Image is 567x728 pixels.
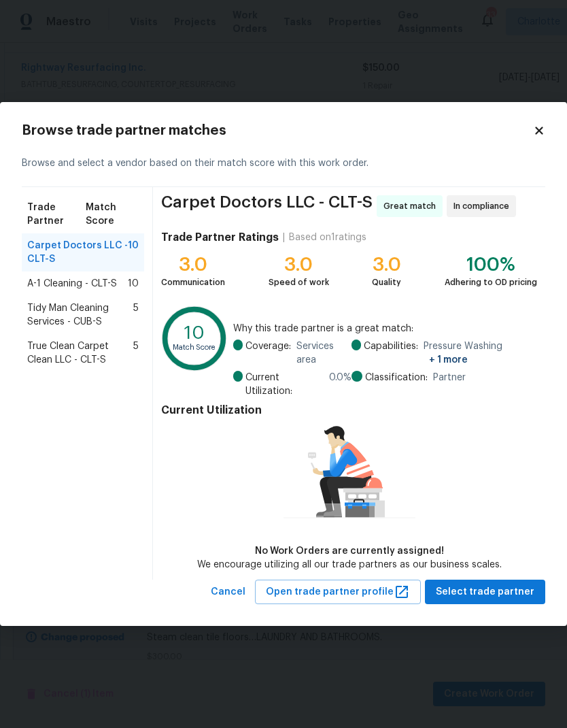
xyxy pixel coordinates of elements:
span: True Clean Carpet Clean LLC - CLT-S [27,340,133,367]
button: Open trade partner profile [255,580,421,605]
div: No Work Orders are currently assigned! [197,544,502,558]
div: Adhering to OD pricing [445,276,537,289]
span: Pressure Washing [424,340,537,367]
div: | [279,231,289,244]
button: Select trade partner [425,580,545,605]
text: 10 [184,323,205,342]
div: 3.0 [269,258,329,271]
span: Coverage: [245,340,291,367]
div: Communication [161,276,225,289]
span: 0.0 % [329,371,351,398]
div: Quality [372,276,401,289]
span: Carpet Doctors LLC - CLT-S [27,239,128,266]
span: Classification: [365,371,428,384]
div: We encourage utilizing all our trade partners as our business scales. [197,558,502,572]
span: 5 [133,340,139,367]
span: Carpet Doctors LLC - CLT-S [161,195,373,217]
span: Tidy Man Cleaning Services - CUB-S [27,301,133,329]
span: 5 [133,301,139,329]
span: Why this trade partner is a great match: [233,322,537,335]
span: 10 [128,239,139,266]
div: Browse and select a vendor based on their match score with this work order. [22,140,545,187]
div: Speed of work [269,276,329,289]
span: Select trade partner [436,584,534,601]
span: Capabilities: [364,340,418,367]
span: A-1 Cleaning - CLT-S [27,277,117,291]
span: In compliance [453,199,515,213]
div: Based on 1 ratings [289,231,366,244]
span: 10 [128,277,139,291]
div: 100% [445,258,537,271]
div: 3.0 [372,258,401,271]
h4: Trade Partner Ratings [161,231,279,244]
button: Cancel [205,580,251,605]
span: Trade Partner [27,201,86,228]
span: Services area [296,340,351,367]
text: Match Score [173,344,216,351]
span: Open trade partner profile [266,584,410,601]
span: Match Score [86,201,139,228]
h4: Current Utilization [161,403,537,417]
span: Great match [383,199,441,213]
div: 3.0 [161,258,225,271]
span: Cancel [211,584,245,601]
h2: Browse trade partner matches [22,124,533,137]
span: + 1 more [429,355,468,365]
span: Current Utilization: [245,371,323,398]
span: Partner [433,371,466,384]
